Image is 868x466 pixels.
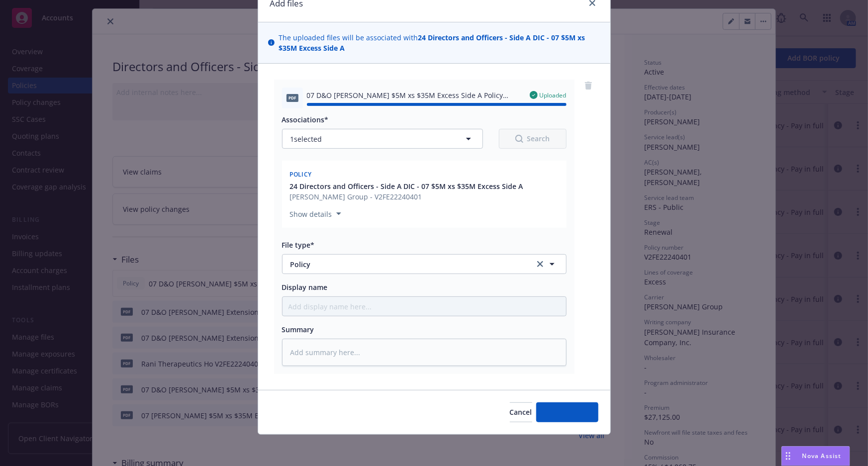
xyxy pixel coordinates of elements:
span: Add files [553,407,582,417]
span: Nova Assist [802,452,842,460]
div: Drag to move [782,447,794,466]
button: Add files [536,402,598,422]
button: clear selection [282,254,567,274]
a: clear selection [534,258,546,270]
span: Display name [282,282,328,292]
button: Cancel [510,402,532,422]
span: Cancel [510,407,532,417]
button: Nova Assist [781,446,850,466]
input: Add display name here... [283,297,566,316]
span: Summary [282,325,314,334]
